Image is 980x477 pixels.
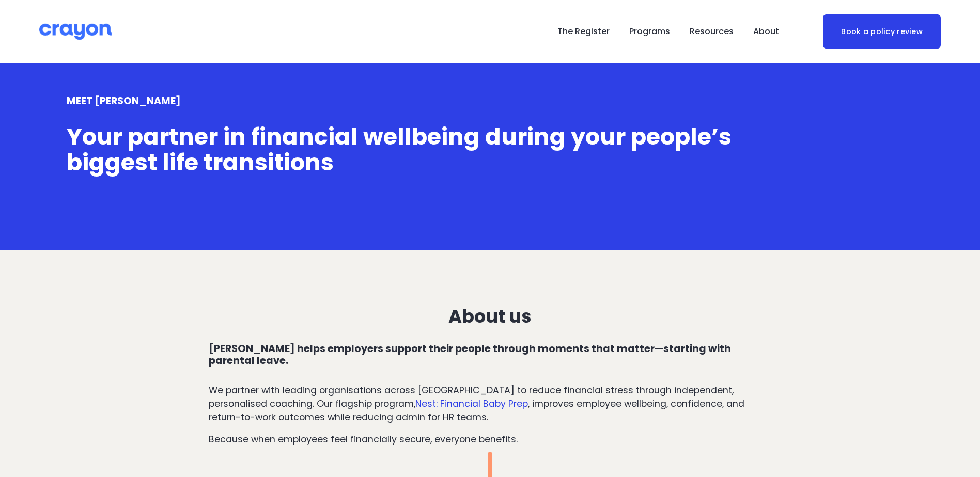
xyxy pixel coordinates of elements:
[629,23,670,40] a: folder dropdown
[209,306,772,327] h3: About us
[690,24,734,39] span: Resources
[67,120,737,179] span: Your partner in financial wellbeing during your people’s biggest life transitions
[629,24,670,39] span: Programs
[557,23,610,40] a: The Register
[690,23,734,40] a: folder dropdown
[753,23,779,40] a: folder dropdown
[67,96,914,107] h4: MEET [PERSON_NAME]
[209,433,772,446] p: Because when employees feel financially secure, everyone benefits.
[39,23,112,41] img: Crayon
[823,14,941,48] a: Book a policy review
[209,384,772,424] p: We partner with leading organisations across [GEOGRAPHIC_DATA] to reduce financial stress through...
[415,397,528,410] a: Nest: Financial Baby Prep
[209,342,733,368] strong: [PERSON_NAME] helps employers support their people through moments that matter—starting with pare...
[753,24,779,39] span: About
